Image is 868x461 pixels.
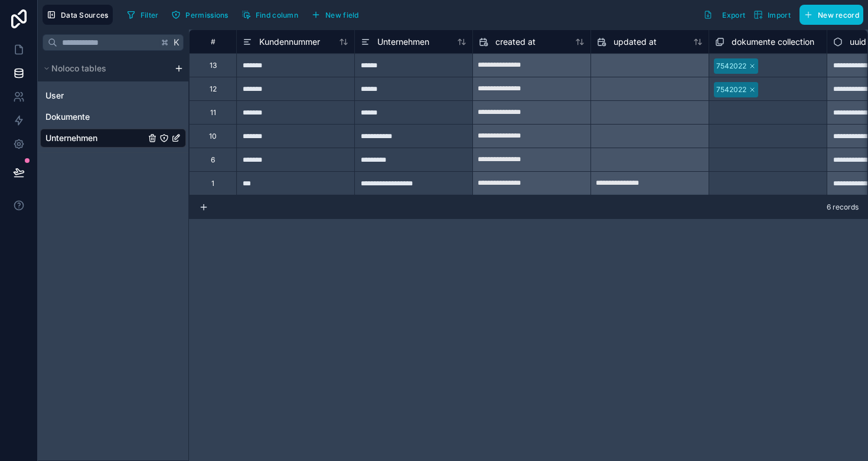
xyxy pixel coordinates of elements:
[167,6,232,24] button: Permissions
[167,6,237,24] a: Permissions
[768,11,791,19] span: Import
[827,202,859,212] span: 6 records
[43,5,113,25] button: Data Sources
[732,36,814,48] span: dokumente collection
[722,11,745,19] span: Export
[716,61,746,71] div: 7542022
[307,6,363,24] button: New field
[850,36,866,48] span: uuid
[61,11,109,19] span: Data Sources
[211,179,214,188] div: 1
[259,36,320,48] span: Kundennummer
[749,5,795,25] button: Import
[800,5,863,25] button: New record
[122,6,163,24] button: Filter
[495,36,536,48] span: created at
[237,6,302,24] button: Find column
[209,132,217,141] div: 10
[172,38,181,47] span: K
[377,36,429,48] span: Unternehmen
[325,11,359,19] span: New field
[716,84,746,95] div: 7542022
[198,37,227,46] div: #
[818,11,859,19] span: New record
[699,5,749,25] button: Export
[256,11,298,19] span: Find column
[210,84,217,94] div: 12
[185,11,228,19] span: Permissions
[210,108,216,117] div: 11
[795,5,863,25] a: New record
[141,11,159,19] span: Filter
[614,36,657,48] span: updated at
[211,155,215,165] div: 6
[210,61,217,70] div: 13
